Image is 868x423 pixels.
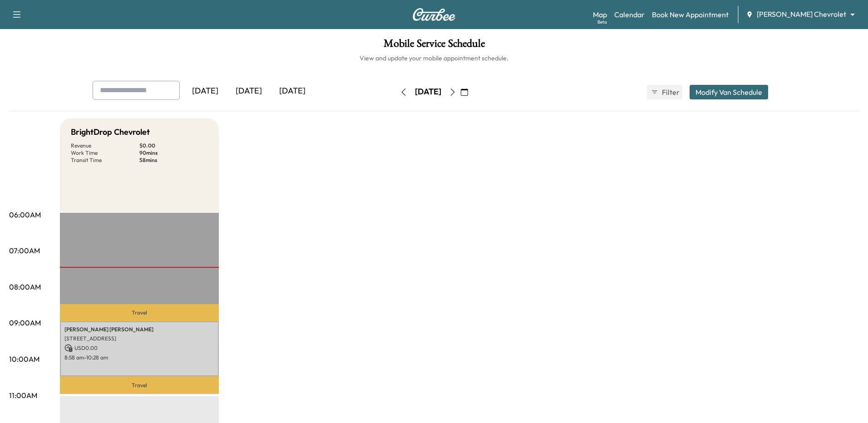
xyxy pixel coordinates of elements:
[71,142,139,149] p: Revenue
[597,19,607,25] div: Beta
[64,354,214,361] p: 8:58 am - 10:28 am
[415,86,441,98] div: [DATE]
[9,354,39,364] p: 10:00AM
[412,8,456,21] img: Curbee Logo
[9,38,859,54] h1: Mobile Service Schedule
[757,9,846,20] span: [PERSON_NAME] Chevrolet
[614,9,645,20] a: Calendar
[9,209,41,220] p: 06:00AM
[64,335,214,342] p: [STREET_ADDRESS]
[9,281,41,292] p: 08:00AM
[71,126,150,138] h5: BrightDrop Chevrolet
[139,157,208,164] p: 58 mins
[71,157,139,164] p: Transit Time
[64,326,214,333] p: [PERSON_NAME] [PERSON_NAME]
[593,9,607,20] a: MapBeta
[647,85,682,99] button: Filter
[71,149,139,157] p: Work Time
[662,87,678,98] span: Filter
[183,81,227,102] div: [DATE]
[652,9,729,20] a: Book New Appointment
[271,81,314,102] div: [DATE]
[60,304,219,321] p: Travel
[64,344,214,352] p: USD 0.00
[9,54,859,63] h6: View and update your mobile appointment schedule.
[9,245,40,256] p: 07:00AM
[60,376,219,394] p: Travel
[227,81,271,102] div: [DATE]
[9,317,41,328] p: 09:00AM
[9,390,37,401] p: 11:00AM
[690,85,768,99] button: Modify Van Schedule
[139,142,208,149] p: $ 0.00
[139,149,208,157] p: 90 mins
